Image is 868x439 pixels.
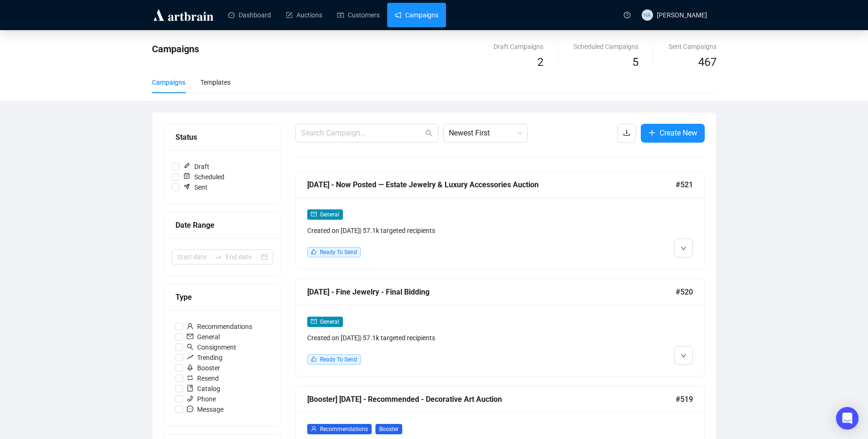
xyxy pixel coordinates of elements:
[632,56,638,69] span: 5
[657,11,707,19] span: [PERSON_NAME]
[676,286,693,298] span: #520
[183,321,256,332] span: Recommendations
[573,41,638,52] div: Scheduled Campaigns
[187,354,193,360] span: rise
[286,3,322,27] a: Auctions
[311,249,317,255] span: like
[187,343,193,350] span: search
[200,77,231,88] div: Templates
[676,179,693,191] span: #521
[175,291,270,303] div: Type
[183,352,226,363] span: Trending
[183,394,220,404] span: Phone
[644,11,651,19] span: HA
[152,77,185,88] div: Campaigns
[311,211,317,217] span: mail
[187,323,193,329] span: user
[641,124,705,143] button: Create New
[175,131,270,143] div: Status
[311,319,317,324] span: mail
[301,128,423,139] input: Search Campaign...
[307,393,676,405] div: [Booster] [DATE] - Recommended - Decorative Art Auction
[669,41,717,52] div: Sent Campaigns
[660,127,697,139] span: Create New
[183,404,227,415] span: Message
[183,383,224,394] span: Catalog
[320,356,357,363] span: Ready To Send
[215,253,222,261] span: to
[320,426,368,432] span: Recommendations
[187,406,193,412] span: message
[215,253,222,261] span: swap-right
[307,333,595,343] div: Created on [DATE] | 57.1k targeted recipients
[187,375,193,381] span: retweet
[648,129,656,136] span: plus
[449,124,522,142] span: Newest First
[187,395,193,402] span: phone
[179,161,213,172] span: Draft
[311,356,317,362] span: like
[307,286,676,298] div: [DATE] - Fine Jewelry - Final Bidding
[836,407,859,430] div: Open Intercom Messenger
[187,333,193,340] span: mail
[187,385,193,391] span: book
[681,246,686,251] span: down
[311,426,317,431] span: user
[179,182,211,192] span: Sent
[681,353,686,359] span: down
[676,393,693,405] span: #519
[624,12,630,18] span: question-circle
[337,3,380,27] a: Customers
[494,41,543,52] div: Draft Campaigns
[320,211,339,218] span: General
[183,332,223,342] span: General
[175,219,270,231] div: Date Range
[320,319,339,325] span: General
[375,424,402,434] span: Booster
[425,129,433,137] span: search
[307,225,595,236] div: Created on [DATE] | 57.1k targeted recipients
[320,249,357,255] span: Ready To Send
[183,363,224,373] span: Booster
[228,3,271,27] a: Dashboard
[295,279,705,376] a: [DATE] - Fine Jewelry - Final Bidding#520mailGeneralCreated on [DATE]| 57.1k targeted recipientsl...
[226,252,259,262] input: End date
[179,172,228,182] span: Scheduled
[698,56,717,69] span: 467
[183,373,223,383] span: Resend
[307,179,676,191] div: [DATE] - Now Posted — Estate Jewelry & Luxury Accessories Auction
[623,129,630,136] span: download
[152,8,215,23] img: logo
[152,43,199,55] span: Campaigns
[183,342,240,352] span: Consignment
[295,171,705,269] a: [DATE] - Now Posted — Estate Jewelry & Luxury Accessories Auction#521mailGeneralCreated on [DATE]...
[187,364,193,371] span: rocket
[537,56,543,69] span: 2
[177,252,211,262] input: Start date
[395,3,438,27] a: Campaigns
